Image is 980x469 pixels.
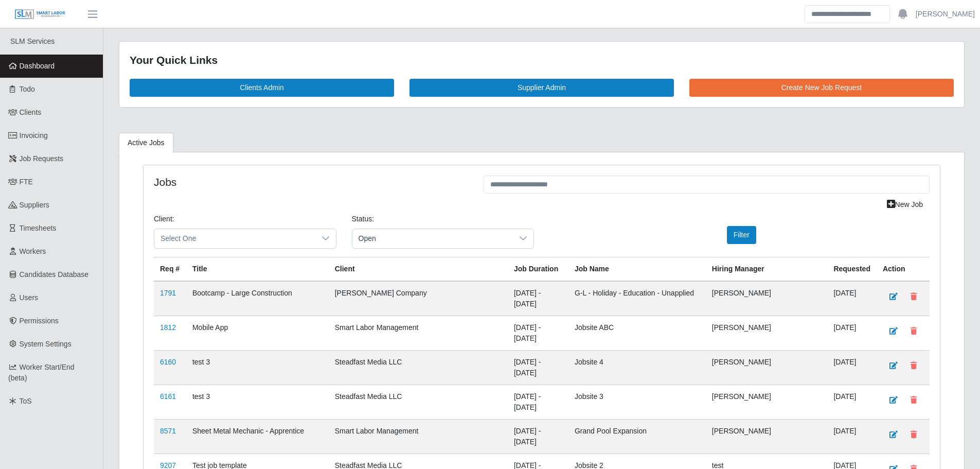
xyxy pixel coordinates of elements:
a: 8571 [160,427,176,435]
td: [DATE] - [DATE] [508,419,568,454]
td: [DATE] - [DATE] [508,385,568,419]
td: [DATE] [827,419,877,454]
td: Smart Labor Management [329,316,508,350]
span: Suppliers [20,201,49,209]
td: test 3 [186,385,329,419]
td: Steadfast Media LLC [329,350,508,385]
input: Search [805,5,890,23]
a: [PERSON_NAME] [916,9,975,20]
span: System Settings [20,340,72,348]
a: Supplier Admin [409,79,674,97]
span: Dashboard [20,62,55,70]
td: [DATE] [827,385,877,419]
td: [DATE] [827,316,877,350]
span: Worker Start/End (beta) [8,363,75,382]
td: Mobile App [186,316,329,350]
td: [PERSON_NAME] Company [329,281,508,316]
img: SLM Logo [14,9,66,20]
span: Job Requests [20,154,64,163]
td: Grand Pool Expansion [568,419,706,454]
span: Workers [20,247,46,255]
span: FTE [20,178,33,186]
td: Jobsite ABC [568,316,706,350]
a: New Job [880,196,930,214]
span: Timesheets [20,224,57,232]
label: Client: [154,214,174,224]
span: Select One [154,229,315,248]
td: Bootcamp - Large Construction [186,281,329,316]
td: [PERSON_NAME] [706,419,828,454]
th: Job Name [568,257,706,281]
td: [PERSON_NAME] [706,350,828,385]
td: test 3 [186,350,329,385]
span: Candidates Database [20,270,89,279]
span: Todo [20,85,35,93]
a: Active Jobs [119,133,173,153]
button: Filter [727,226,756,244]
span: Open [352,229,513,248]
span: Permissions [20,317,59,325]
a: 6160 [160,358,176,366]
th: Title [186,257,329,281]
td: [PERSON_NAME] [706,281,828,316]
td: [DATE] - [DATE] [508,316,568,350]
span: ToS [20,397,32,405]
span: Users [20,293,39,302]
td: [DATE] - [DATE] [508,281,568,316]
div: Your Quick Links [130,52,954,68]
th: Hiring Manager [706,257,828,281]
label: Status: [352,214,375,224]
a: Create New Job Request [689,79,954,97]
span: SLM Services [10,37,55,45]
th: Client [329,257,508,281]
th: Job Duration [508,257,568,281]
a: Clients Admin [130,79,394,97]
th: Action [877,257,930,281]
td: [DATE] [827,281,877,316]
td: Smart Labor Management [329,419,508,454]
span: Clients [20,108,42,116]
td: G-L - Holiday - Education - Unapplied [568,281,706,316]
td: Jobsite 3 [568,385,706,419]
td: [PERSON_NAME] [706,385,828,419]
td: [PERSON_NAME] [706,316,828,350]
td: Steadfast Media LLC [329,385,508,419]
th: Requested [827,257,877,281]
a: 6161 [160,392,176,401]
a: 1812 [160,323,176,332]
th: Req # [154,257,186,281]
h4: Jobs [154,176,468,188]
a: 1791 [160,289,176,297]
td: Sheet Metal Mechanic - Apprentice [186,419,329,454]
span: Invoicing [20,131,48,140]
td: [DATE] - [DATE] [508,350,568,385]
td: Jobsite 4 [568,350,706,385]
td: [DATE] [827,350,877,385]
